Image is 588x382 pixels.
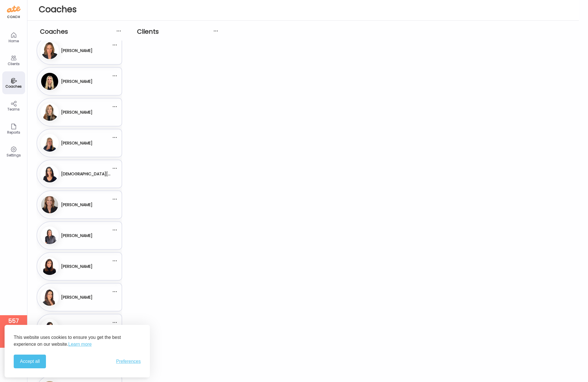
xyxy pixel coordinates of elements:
img: avatars%2FBtum0Gcpb8MYViVLGMWWZPwMmGo2 [41,42,58,59]
div: Coaches [3,85,24,88]
div: 557 [2,317,25,324]
img: avatars%2FExLd7SBpa1SA0DfWvS69zDSPP8m2 [41,319,58,337]
div: Settings [3,153,24,157]
p: This website uses cookies to ensure you get the best experience on our website. [14,334,141,348]
div: Clients [3,62,24,66]
a: Learn more [68,341,92,348]
img: avatars%2FC7qqOxmwlCb4p938VsoDHlkq1VT2 [41,104,58,121]
h3: [PERSON_NAME] [61,48,92,54]
h2: Coaches [40,27,122,36]
h3: [PERSON_NAME] [61,109,92,115]
img: avatars%2FjlNN0kMHCRdt7bMPFXEL6fHpLhl1 [41,73,58,90]
h3: [PERSON_NAME] [61,79,92,85]
h1: Coaches [39,4,567,15]
img: avatars%2FmcUjd6cqKYdgkG45clkwT2qudZq2 [41,165,58,182]
div: clients over your license limit! [2,324,25,336]
button: Accept all cookies [14,355,46,368]
span: Preferences [116,359,141,364]
h3: [DEMOGRAPHIC_DATA][PERSON_NAME] [61,171,111,177]
h2: Clients [137,27,219,36]
div: Teams [3,107,24,111]
img: ate [7,5,21,14]
h3: [PERSON_NAME] [61,202,92,208]
button: Toggle preferences [116,359,141,364]
img: avatars%2Flh3K99mx7famFxoIg6ki9KwKpCi1 [41,289,58,306]
img: avatars%2FsKIZEEnVWHQljIYPv8ZI5Grg1Xa2 [41,227,58,244]
img: avatars%2FOBFS3SlkXLf3tw0VcKDc4a7uuG83 [41,196,58,213]
h3: [PERSON_NAME] [61,140,92,146]
h3: [PERSON_NAME] [61,233,92,239]
img: avatars%2FHzYBCFGtI4cagBx2de7RwYktteE3 [41,134,58,152]
div: coach [7,15,20,19]
div: Home [3,39,24,43]
div: Reports [3,130,24,134]
h3: [PERSON_NAME] [61,294,92,300]
img: avatars%2FfptQNShTjgNZWdF0DaXs92OC25j2 [41,258,58,275]
h3: [PERSON_NAME] [61,264,92,270]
